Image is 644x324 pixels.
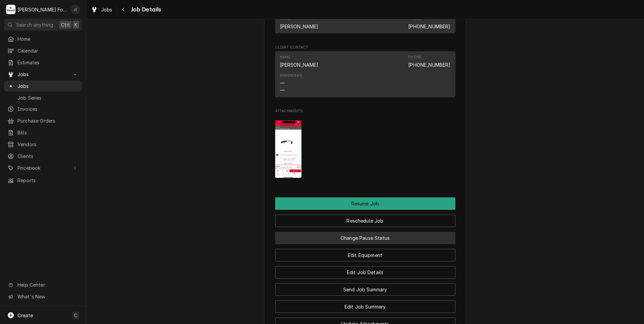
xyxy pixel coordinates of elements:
div: Contact [275,51,455,97]
a: Calendar [4,45,82,56]
a: Job Series [4,92,82,103]
span: Search anything [16,21,53,28]
span: What's New [18,293,78,300]
div: Reminders [280,73,302,78]
div: Job Contact [275,6,455,36]
span: Home [18,35,78,42]
span: Job Series [18,94,78,101]
span: Calendar [18,47,78,54]
div: Job Contact List [275,13,455,36]
div: Phone [408,55,450,68]
div: Jeff Debigare (109)'s Avatar [71,5,80,14]
div: M [6,5,15,14]
a: Home [4,33,82,44]
div: Button Group Row [275,279,455,296]
a: Estimates [4,57,82,68]
span: Client Contact [275,45,455,50]
div: [PERSON_NAME] [280,61,319,68]
button: Change Pause Status [275,232,455,244]
button: Send Job Summary [275,283,455,296]
button: Search anythingCtrlK [4,19,82,31]
div: Name [280,55,291,60]
span: Pricebook [18,164,68,171]
button: Edit Equipment [275,249,455,261]
a: Vendors [4,139,82,150]
a: Bills [4,127,82,138]
a: Purchase Orders [4,115,82,126]
button: Edit Job Summary [275,300,455,313]
div: Reminders [280,73,302,94]
span: Ctrl [61,21,70,28]
div: Button Group Row [275,227,455,244]
div: Contact [275,13,455,33]
div: Button Group Row [275,197,455,210]
span: Attachments [275,108,455,114]
a: Invoices [4,103,82,115]
button: Reschedule Job [275,215,455,227]
a: Go to What's New [4,291,82,302]
a: Go to Help Center [4,279,82,290]
span: C [74,312,77,319]
span: Vendors [18,141,78,148]
span: Create [18,313,33,318]
div: Button Group Row [275,210,455,227]
button: Navigate back [118,4,129,15]
span: Invoices [18,105,78,112]
a: Jobs [88,4,115,15]
div: Client Contact List [275,51,455,100]
button: Resume Job [275,197,455,210]
span: Purchase Orders [18,117,78,124]
a: Jobs [4,80,82,92]
div: — [280,87,285,94]
a: Clients [4,151,82,162]
div: Button Group Row [275,244,455,261]
span: K [74,21,77,28]
div: Button Group Row [275,261,455,279]
span: Estimates [18,59,78,66]
span: Job Details [129,5,161,14]
div: Name [280,16,319,30]
span: Help Center [18,281,78,288]
div: Phone [408,16,450,30]
div: Marshall Food Equipment Service's Avatar [6,5,15,14]
div: Client Contact [275,45,455,100]
a: [PHONE_NUMBER] [408,62,450,68]
div: Phone [408,55,421,60]
span: Jobs [18,71,68,78]
div: [PERSON_NAME] Food Equipment Service [18,6,67,13]
div: Attachments [275,108,455,183]
span: Jobs [18,83,78,90]
div: Button Group Row [275,296,455,313]
span: Jobs [101,6,112,13]
a: Reports [4,175,82,186]
img: 8zGtR87bRhmd3yf0fEP4 [275,120,302,178]
a: Go to Pricebook [4,162,82,173]
div: Name [280,55,319,68]
a: Go to Jobs [4,69,82,80]
div: [PERSON_NAME] [280,23,319,30]
span: Attachments [275,115,455,183]
div: — [280,79,285,87]
span: Clients [18,153,78,160]
div: J( [71,5,80,14]
a: [PHONE_NUMBER] [408,24,450,29]
button: Edit Job Details [275,266,455,279]
span: Bills [18,129,78,136]
span: Reports [18,177,78,184]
